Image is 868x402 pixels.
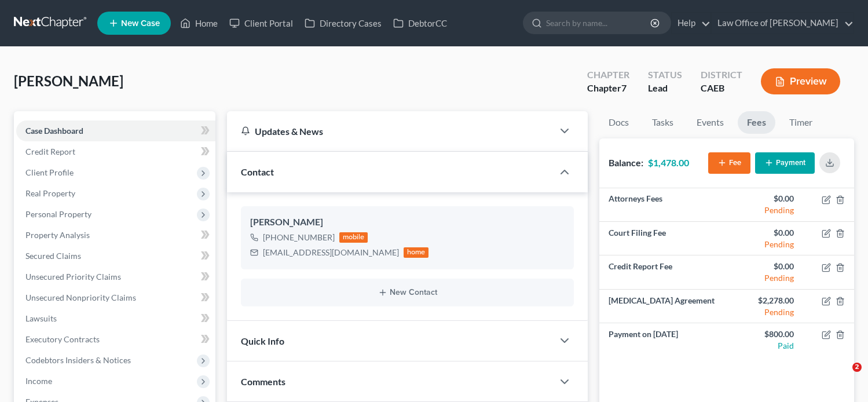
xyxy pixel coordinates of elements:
button: Payment [755,152,815,174]
td: Credit Report Fee [599,255,727,289]
div: Paid [736,340,794,352]
span: [PERSON_NAME] [14,72,123,89]
span: 2 [852,363,862,372]
span: Unsecured Priority Claims [25,272,121,282]
span: Credit Report [25,147,75,156]
td: [MEDICAL_DATA] Agreement [599,289,727,323]
a: DebtorCC [387,13,453,34]
a: Law Office of [PERSON_NAME] [712,13,854,34]
div: $0.00 [736,261,794,272]
a: Credit Report [16,141,215,162]
strong: $1,478.00 [648,157,689,168]
span: Lawsuits [25,313,57,323]
span: Executory Contracts [25,334,100,344]
span: Comments [241,376,285,387]
div: [PHONE_NUMBER] [263,232,335,243]
span: 7 [621,82,627,93]
span: Personal Property [25,209,91,219]
a: Fees [738,111,775,134]
span: Income [25,376,52,386]
span: New Case [121,19,160,28]
a: Client Portal [224,13,299,34]
span: Codebtors Insiders & Notices [25,355,131,365]
a: Unsecured Priority Claims [16,266,215,287]
div: Pending [736,239,794,250]
a: Events [687,111,733,134]
div: $0.00 [736,227,794,239]
a: Help [672,13,710,34]
div: Pending [736,272,794,284]
div: $2,278.00 [736,295,794,306]
td: Court Filing Fee [599,222,727,255]
div: mobile [339,232,368,243]
div: Lead [648,82,682,95]
div: $800.00 [736,328,794,340]
a: Home [174,13,224,34]
td: Attorneys Fees [599,188,727,222]
a: Lawsuits [16,308,215,329]
a: Docs [599,111,638,134]
div: [PERSON_NAME] [250,215,565,229]
div: Chapter [587,82,629,95]
div: Pending [736,306,794,318]
div: Chapter [587,68,629,82]
a: Property Analysis [16,225,215,246]
iframe: Intercom live chat [829,363,856,390]
a: Executory Contracts [16,329,215,350]
span: Contact [241,166,274,177]
span: Case Dashboard [25,126,83,136]
div: Pending [736,204,794,216]
span: Property Analysis [25,230,90,240]
a: Directory Cases [299,13,387,34]
div: CAEB [701,82,742,95]
span: Real Property [25,188,75,198]
button: Fee [708,152,750,174]
a: Unsecured Nonpriority Claims [16,287,215,308]
a: Tasks [643,111,683,134]
input: Search by name... [546,12,652,34]
span: Quick Info [241,335,284,346]
a: Secured Claims [16,246,215,266]
td: Payment on [DATE] [599,323,727,356]
div: [EMAIL_ADDRESS][DOMAIN_NAME] [263,247,399,258]
a: Timer [780,111,822,134]
strong: Balance: [609,157,643,168]
span: Unsecured Nonpriority Claims [25,293,136,302]
button: Preview [761,68,840,94]
button: New Contact [250,288,565,297]
span: Secured Claims [25,251,81,261]
a: Case Dashboard [16,120,215,141]
div: $0.00 [736,193,794,204]
span: Client Profile [25,167,74,177]
div: Updates & News [241,125,540,137]
div: home [404,247,429,258]
div: District [701,68,742,82]
div: Status [648,68,682,82]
